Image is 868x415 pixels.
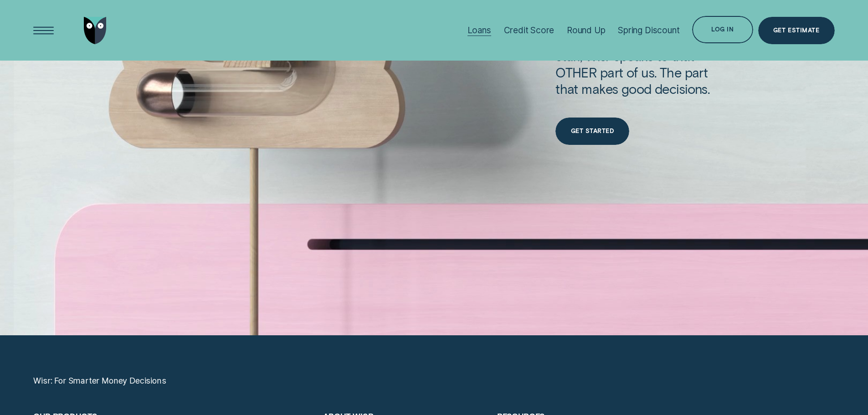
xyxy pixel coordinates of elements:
a: Wisr: For Smarter Money Decisions [33,376,166,386]
div: Loans [467,25,491,36]
div: part [600,64,623,81]
div: us. [641,64,656,81]
div: part [685,64,708,81]
div: Spring Discount [618,25,679,36]
button: Open Menu [30,17,57,44]
a: Get Started [555,118,629,145]
div: decisions. [655,81,709,97]
button: Log in [692,16,753,43]
div: makes [581,81,618,97]
div: The [660,64,681,81]
div: Credit Score [504,25,555,36]
div: OTHER [555,64,596,81]
div: that [555,81,578,97]
div: of [627,64,638,81]
div: Round Up [567,25,606,36]
div: good [621,81,652,97]
a: Get Estimate [758,17,835,44]
img: Wisr [84,17,107,44]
